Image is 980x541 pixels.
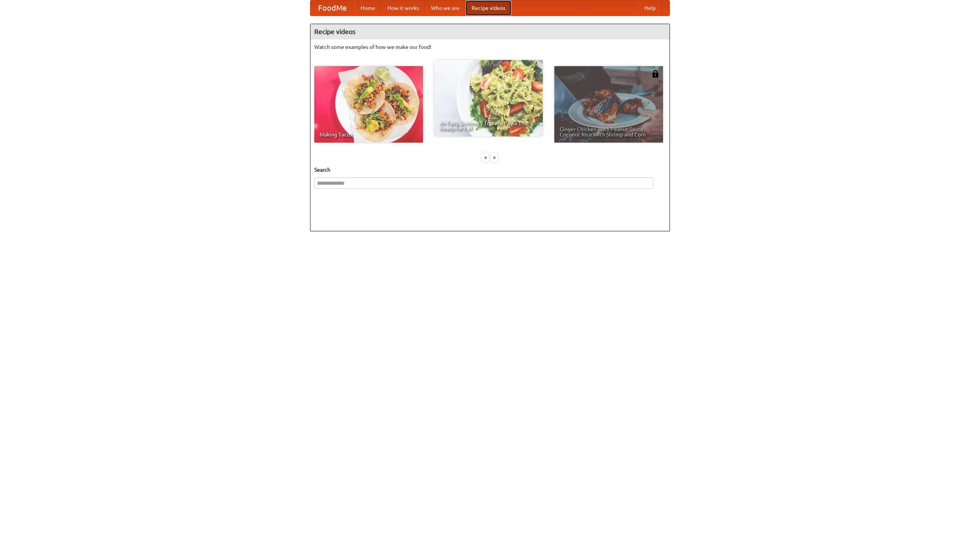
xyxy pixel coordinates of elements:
p: Watch some examples of how we make our food! [314,43,666,51]
img: 483408.png [652,70,659,78]
div: » [491,153,498,162]
h4: Recipe videos [310,24,670,39]
a: Help [638,0,662,16]
a: FoodMe [310,0,354,16]
span: An Easy, Summery Tomato Pasta That's Ready for Fall [439,120,537,131]
a: Recipe videos [465,0,511,16]
div: « [482,153,489,162]
a: An Easy, Summery Tomato Pasta That's Ready for Fall [434,60,543,136]
a: How it works [381,0,425,16]
span: Making Tacos [320,132,418,137]
h5: Search [314,166,666,174]
a: Home [354,0,381,16]
a: Who we are [425,0,465,16]
a: Making Tacos [314,66,423,143]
